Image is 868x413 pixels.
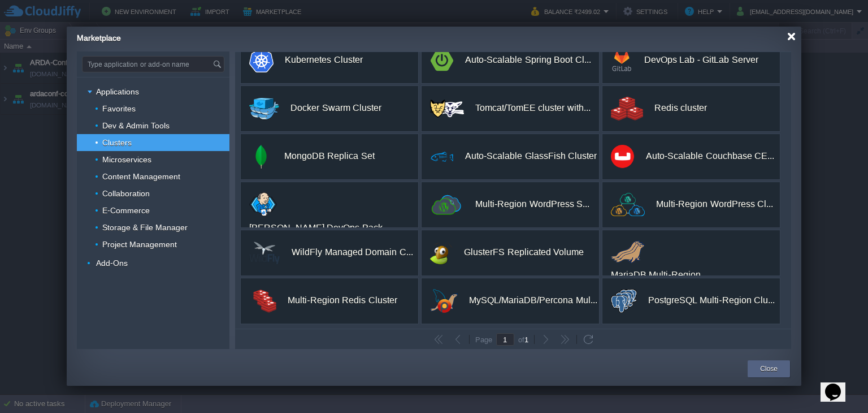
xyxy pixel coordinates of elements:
[101,137,133,148] a: Clusters
[469,289,597,312] div: MySQL/MariaDB/Percona Multi-Region Cluster
[514,335,532,344] div: of
[654,96,707,120] div: Redis cluster
[290,96,381,120] div: Docker Swarm Cluster
[821,368,857,402] iframe: chat widget
[760,363,778,375] button: Close
[430,145,454,169] img: glassfish-logo.png
[475,96,591,120] div: Tomcat/TomEE cluster with High Availability
[648,289,775,312] div: PostgreSQL Multi-Region Cluster
[288,289,397,312] div: Multi-Region Redis Cluster
[611,289,637,313] img: postgres-multiregion-logo.png
[471,335,496,343] div: Page
[101,239,179,249] a: Project Management
[465,48,591,72] div: Auto-Scalable Spring Boot Cluster
[465,144,597,168] div: Auto-Scalable GlassFish Cluster
[101,121,171,131] a: Dev & Admin Tools
[284,144,375,168] div: MongoDB Replica Set
[249,49,274,72] img: k8s-logo.png
[101,222,189,233] a: Storage & File Manager
[611,240,645,263] img: mariadb-multi-logo.png
[95,87,141,97] a: Applications
[249,216,383,240] div: [PERSON_NAME] DevOps Pack
[77,33,121,42] span: Marketplace
[101,104,137,114] a: Favorites
[611,263,780,287] div: MariaDB Multi-Region Galera Cluster
[285,48,362,72] div: Kubernetes Cluster
[611,97,643,121] img: redis-cluster.png
[611,49,633,72] img: gitlab-logo.png
[430,289,458,313] img: mysql-mariadb-percona-logo.svg
[101,154,153,165] a: Microservices
[656,192,773,216] div: Multi-Region WordPress Cluster v1 (Alpha)
[249,289,276,313] img: redis-multiregion-logo.png
[249,192,277,216] img: jenkins-jelastic.png
[611,193,645,216] img: 82dark-back-01.svg
[249,241,280,265] img: wildfly-logo-70px.png
[475,192,589,216] div: Multi-Region WordPress Standalone
[644,48,758,72] div: DevOps Lab - GitLab Server
[524,335,528,344] span: 1
[430,49,454,72] img: spring-boot-logo.png
[101,188,151,199] a: Collaboration
[430,100,464,118] img: tomcat-cluster-logo.svg
[249,145,273,169] img: mongodb-70x70.png
[101,205,151,216] a: E-Commerce
[430,241,453,265] img: glusterfs-logo-70px.png
[292,240,413,264] div: WildFly Managed Domain Cluster
[611,145,635,169] img: couchbase-logo.png
[646,144,774,168] div: Auto-Scalable Couchbase CE Cluster
[101,171,182,182] a: Content Management
[249,97,279,121] img: docker-swarm-logo-89x70.png
[430,193,464,217] img: new-logo-multiregion-standalone.svg
[464,240,584,264] div: GlusterFS Replicated Volume
[95,258,129,268] a: Add-Ons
